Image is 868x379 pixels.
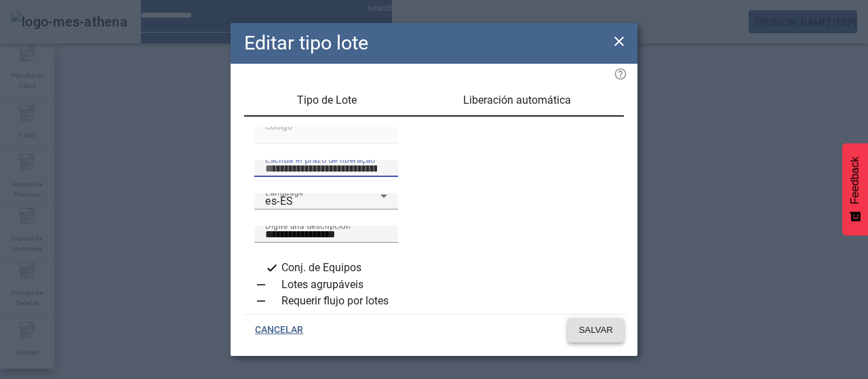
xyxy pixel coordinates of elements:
span: Liberación automática [463,95,571,106]
mat-label: Escriba el prazo de liberação [265,155,375,164]
span: Feedback [849,157,861,204]
label: Lotes agrupáveis [279,277,363,293]
span: SALVAR [578,323,613,337]
span: Tipo de Lote [297,95,357,106]
span: CANCELAR [255,323,303,337]
button: SALVAR [568,318,624,342]
button: Feedback - Mostrar pesquisa [842,143,868,235]
mat-label: Código [265,121,292,131]
label: Conj. de Equipos [279,260,361,276]
span: es-ES [265,195,294,207]
button: CANCELAR [244,318,314,342]
label: Requerir flujo por lotes [279,293,389,309]
h2: Editar tipo lote [244,28,368,58]
mat-label: Digite una descripción [265,220,351,230]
